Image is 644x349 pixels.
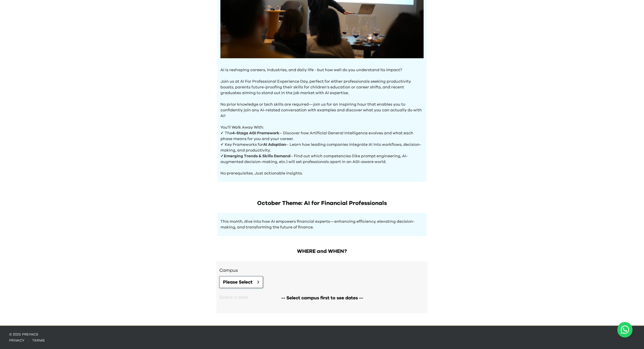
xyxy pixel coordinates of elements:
b: 4-Stage AGI Framework [232,131,280,135]
p: © 2025 Preface [9,332,635,337]
span: -- Select campus first to see dates -- [281,294,363,301]
a: terms [32,339,45,342]
h3: Campus [219,267,425,274]
p: AI is reshaping careers, industries, and daily life - but how well do you understand its impact? [220,67,424,73]
button: Open WhatsApp chat [617,322,633,338]
p: No prerequisites. Just actionable insights. [220,165,424,176]
p: ✔ Key Frameworks for – Learn how leading companies integrate AI into workflows, decision-making, ... [220,142,424,153]
b: Emerging Trends & Skills Demand [224,154,290,158]
p: You'll Walk Away With: [220,119,424,130]
span: Please Select [223,279,253,286]
p: This month, dive into how AI empowers financial experts—enhancing efficiency, elevating decision-... [220,219,424,230]
p: No prior knowledge or tech skills are required—join us for an inspiring hour that enables you to ... [220,96,424,119]
p: ✔ – Find out which competencies (like prompt engineering, AI-augmented decision-making, etc.) wil... [220,153,424,165]
a: Chat with us on WhatsApp [617,322,633,338]
button: Please Select [219,276,263,288]
h2: WHERE and WHEN? [216,247,428,255]
p: Join us at AI For Professional Experience Day, perfect for either professionals seeking productiv... [220,73,424,96]
h1: October Theme: AI for Financial Professionals [218,199,426,207]
p: ✔ The – Discover how Artificial General Intelligence evolves and what each phase means for you an... [220,130,424,142]
b: AI Adoption [263,143,286,147]
a: privacy [9,339,25,342]
span: · [25,339,32,342]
